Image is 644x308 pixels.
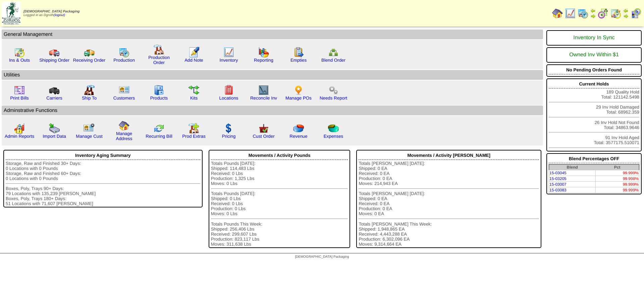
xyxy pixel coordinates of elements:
a: Kits [190,96,198,101]
a: 15-03205 [549,176,567,181]
img: arrowleft.gif [590,8,596,13]
img: reconcile.gif [154,123,164,134]
a: Ship To [82,96,97,101]
div: Current Holds [549,80,639,88]
img: graph2.png [14,123,25,134]
a: Customers [113,96,135,101]
img: calendarprod.gif [578,8,588,19]
img: dollar.gif [223,123,234,134]
img: managecust.png [83,123,96,134]
img: zoroco-logo-small.webp [2,2,20,24]
a: (logout) [54,13,65,17]
a: Locations [219,96,238,101]
img: pie_chart.png [293,123,304,134]
a: Expenses [324,134,343,139]
span: [DEMOGRAPHIC_DATA] Packaging [295,255,349,259]
img: truck.gif [49,47,60,58]
img: cust_order.png [258,123,269,134]
div: Inventory In Sync [549,32,639,44]
a: Reconcile Inv [250,96,277,101]
th: Pct [595,165,639,170]
a: 15-03083 [549,188,567,192]
img: calendarblend.gif [598,8,608,19]
a: Receiving Order [73,58,105,63]
div: Movements / Activity [PERSON_NAME] [359,151,539,160]
img: home.gif [552,8,563,19]
img: customers.gif [119,85,129,96]
img: arrowright.gif [590,13,596,19]
a: Admin Reports [5,134,34,139]
img: workflow.gif [189,85,199,96]
td: 99.998% [595,176,639,182]
a: Pricing [222,134,236,139]
a: Needs Report [320,96,347,101]
a: Manage Cust [76,134,102,139]
span: Logged in as Dgroth [23,10,79,17]
a: Prod Extras [182,134,206,139]
a: Reporting [254,58,273,63]
img: workorder.gif [293,47,304,58]
div: Totals Pounds [DATE]: Shipped: 114,483 Lbs Received: 0 Lbs Production: 1,325 Lbs Moves: 0 Lbs Tot... [211,161,348,247]
div: Movements / Activity Pounds [211,151,348,160]
th: Blend [549,165,596,170]
img: home.gif [119,120,129,131]
img: calendarinout.gif [610,8,621,19]
a: Shipping Order [39,58,69,63]
img: cabinet.gif [154,85,164,96]
td: Utilities [2,70,543,80]
img: arrowleft.gif [623,8,629,13]
div: 189 Quality Hold Total: 121142.5498 29 Inv Hold Damaged Total: 68962.359 26 Inv Hold Not Found To... [546,78,642,151]
a: Empties [290,58,307,63]
a: Manage Address [116,131,132,141]
a: Products [150,96,168,101]
a: Cust Order [253,134,274,139]
img: truck2.gif [84,47,95,58]
td: 99.999% [595,170,639,176]
img: locations.gif [223,85,234,96]
img: graph.gif [258,47,269,58]
td: Adminstrative Functions [2,106,543,115]
a: Inventory [220,58,238,63]
img: truck3.gif [49,85,60,96]
a: Blend Order [321,58,345,63]
img: factory.gif [154,44,164,55]
a: Revenue [289,134,307,139]
img: line_graph2.gif [258,85,269,96]
a: Manage POs [285,96,312,101]
a: Recurring Bill [146,134,172,139]
div: Storage, Raw and Finished 30+ Days: 0 Locations with 0 Pounds Storage, Raw and Finished 60+ Days:... [6,161,200,206]
div: No Pending Orders Found [549,66,639,74]
img: pie_chart2.png [328,123,339,134]
a: Production [113,58,135,63]
img: calendarprod.gif [119,47,129,58]
a: Production Order [148,55,170,65]
img: line_graph.gif [223,47,234,58]
a: Carriers [46,96,62,101]
a: 15-03045 [549,171,567,175]
div: Inventory Aging Summary [6,151,200,160]
div: Owned Inv Within $1 [549,49,639,61]
img: line_graph.gif [565,8,576,19]
div: Totals [PERSON_NAME] [DATE]: Shipped: 0 EA Received: 0 EA Production: 0 EA Moves: 214,943 EA Tota... [359,161,539,247]
td: General Management [2,29,543,39]
a: Ins & Outs [9,58,30,63]
img: invoice2.gif [14,85,25,96]
a: Print Bills [10,96,29,101]
img: prodextras.gif [189,123,199,134]
td: 99.999% [595,187,639,193]
td: 99.999% [595,182,639,187]
div: Blend Percentages OFF [549,155,639,163]
img: calendarcustomer.gif [631,8,641,19]
img: calendarinout.gif [14,47,25,58]
span: [DEMOGRAPHIC_DATA] Packaging [23,10,79,13]
img: import.gif [49,123,60,134]
img: workflow.png [328,85,339,96]
img: factory2.gif [84,85,95,96]
img: arrowright.gif [623,13,629,19]
a: Add Note [184,58,203,63]
img: orders.gif [189,47,199,58]
a: Import Data [43,134,66,139]
img: po.png [293,85,304,96]
img: network.png [328,47,339,58]
a: 15-03007 [549,182,567,187]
